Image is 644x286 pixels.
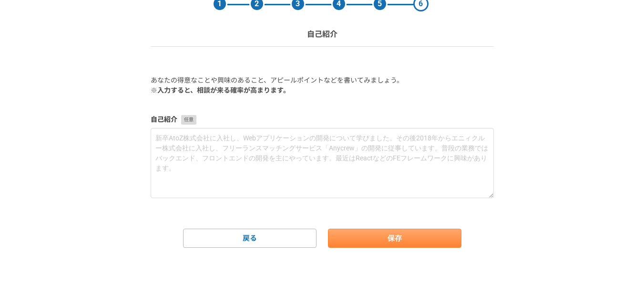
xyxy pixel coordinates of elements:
p: 自己紹介 [307,29,337,40]
button: 保存 [328,229,461,248]
p: あなたの得意なことや興味のあること、アピールポイントなどを書いてみましょう。 [151,75,494,85]
p: ※入力すると、相談が来る確率が高まります。 [151,85,494,95]
a: 戻る [183,229,317,248]
label: 自己紹介 [151,115,494,125]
